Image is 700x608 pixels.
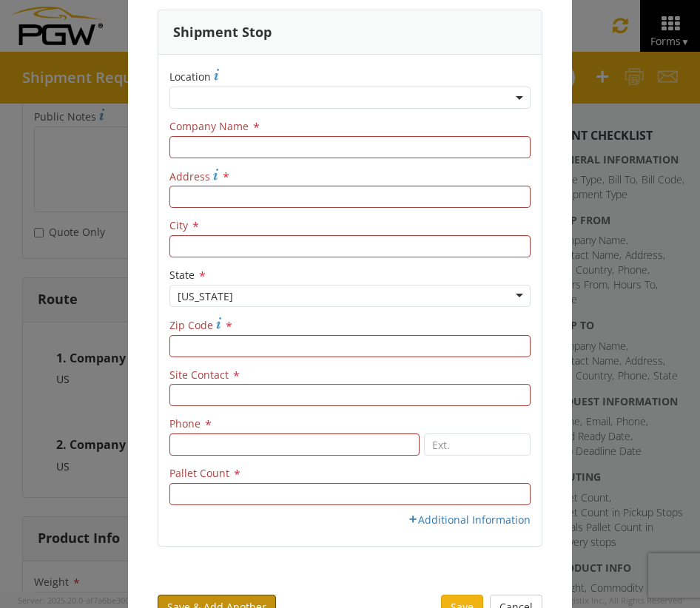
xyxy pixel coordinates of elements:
span: Zip Code [169,318,213,332]
h3: Shipment Stop [173,25,272,40]
span: Phone [169,417,201,431]
span: Address [169,169,210,183]
span: Pallet Count [169,466,229,480]
span: City [169,218,188,232]
input: Ext. [424,433,531,456]
div: [US_STATE] [178,289,233,304]
a: Additional Information [408,513,531,527]
span: State [169,268,195,282]
span: Company Name [169,119,249,133]
span: Location [169,70,211,84]
span: Site Contact [169,368,229,382]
